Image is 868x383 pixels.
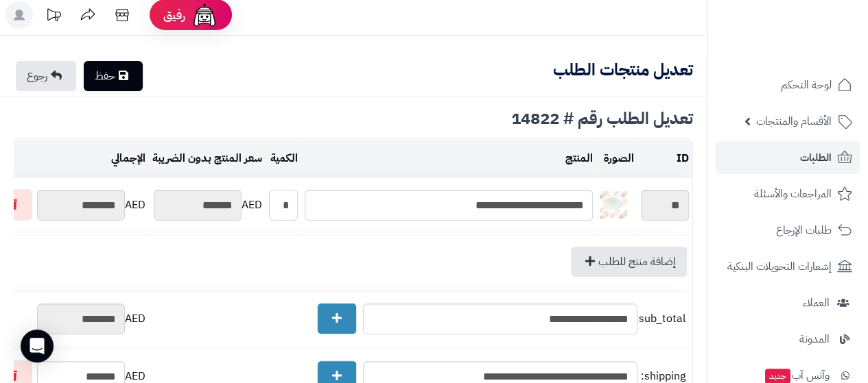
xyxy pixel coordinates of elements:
[716,214,860,247] a: طلبات الإرجاع
[21,330,54,362] div: Open Intercom Messenger
[756,112,832,131] span: الأقسام والمنتجات
[716,250,860,283] a: إشعارات التحويلات البنكية
[799,330,830,349] span: المدونة
[637,140,692,177] td: ID
[716,286,860,319] a: العملاء
[301,140,596,177] td: المنتج
[149,140,266,177] td: سعر المنتج بدون الضريبة
[754,184,832,203] span: المراجعات والأسئلة
[163,7,185,23] span: رفيق
[716,69,860,101] a: لوحة التحكم
[152,190,262,221] div: AED
[553,58,693,82] b: تعديل منتجات الطلب
[16,61,76,91] a: رجوع
[600,191,627,219] img: 2%20(14)-40x40.jpg
[571,247,687,277] a: إضافة منتج للطلب
[727,257,832,276] span: إشعارات التحويلات البنكية
[266,140,301,177] td: الكمية
[803,293,830,312] span: العملاء
[84,61,143,91] a: حفظ
[800,148,832,167] span: الطلبات
[596,140,637,177] td: الصورة
[781,75,832,95] span: لوحة التحكم
[775,20,855,49] img: logo-2.png
[716,177,860,210] a: المراجعات والأسئلة
[191,1,218,29] img: ai-face.png
[716,141,860,174] a: الطلبات
[716,323,860,356] a: المدونة
[641,311,685,327] span: sub_total:
[36,1,71,32] a: تحديثات المنصة
[776,221,832,240] span: طلبات الإرجاع
[14,110,693,127] div: تعديل الطلب رقم # 14822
